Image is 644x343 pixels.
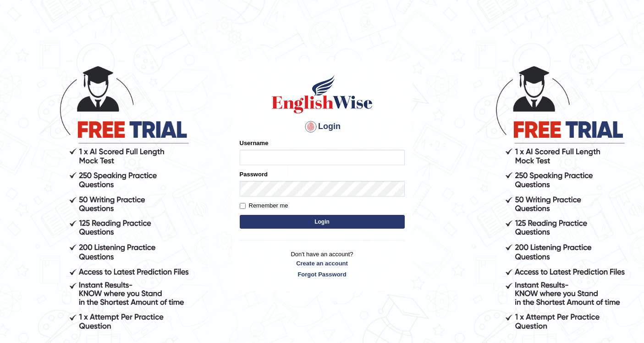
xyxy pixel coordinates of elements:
img: Logo of English Wise sign in for intelligent practice with AI [270,73,374,115]
label: Password [240,170,268,179]
a: Create an account [240,259,405,268]
label: Username [240,139,269,147]
h4: Login [240,119,405,134]
p: Don't have an account? [240,250,405,278]
button: Login [240,215,405,229]
input: Remember me [240,203,246,209]
a: Forgot Password [240,270,405,279]
label: Remember me [240,201,288,210]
